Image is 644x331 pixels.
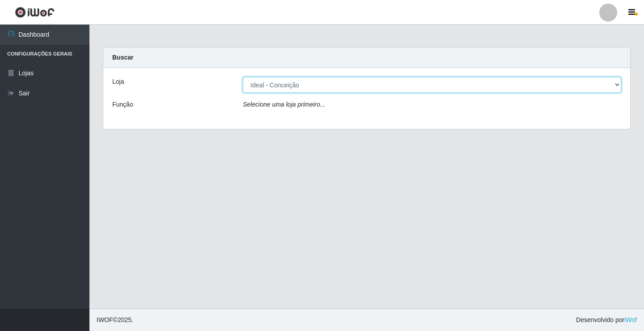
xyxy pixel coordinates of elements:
[112,77,124,86] label: Loja
[624,316,637,323] a: iWof
[97,316,113,323] span: IWOF
[15,7,55,18] img: CoreUI Logo
[97,315,133,325] span: © 2025 .
[576,315,637,325] span: Desenvolvido por
[112,100,133,109] label: Função
[112,54,133,61] strong: Buscar
[243,101,325,108] i: Selecione uma loja primeiro...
